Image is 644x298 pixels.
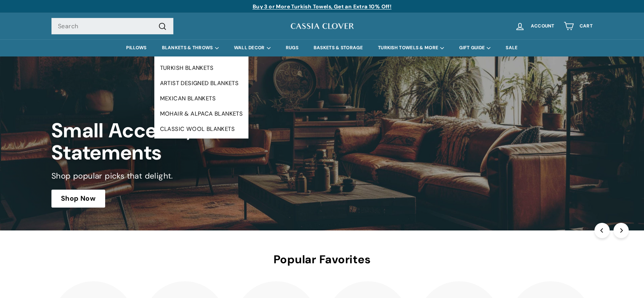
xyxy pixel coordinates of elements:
a: Account [510,15,559,37]
button: Next [614,223,629,238]
a: Cart [559,15,597,37]
a: Buy 3 or More Turkish Towels, Get an Extra 10% Off! [253,3,391,10]
a: PILLOWS [119,39,154,56]
a: TURKISH BLANKETS [154,60,249,76]
summary: TURKISH TOWELS & MORE [370,39,452,56]
button: Previous [594,223,610,238]
span: Cart [580,24,593,29]
div: Primary [36,39,608,56]
span: Account [531,24,554,29]
a: CLASSIC WOOL BLANKETS [154,121,249,137]
a: BASKETS & STORAGE [306,39,370,56]
summary: GIFT GUIDE [452,39,498,56]
input: Search [51,18,173,35]
a: SALE [498,39,525,56]
a: ARTIST DESIGNED BLANKETS [154,76,249,91]
a: MOHAIR & ALPACA BLANKETS [154,106,249,121]
h2: Popular Favorites [51,253,593,266]
a: MEXICAN BLANKETS [154,91,249,106]
summary: BLANKETS & THROWS [154,39,226,56]
summary: WALL DECOR [226,39,278,56]
a: RUGS [278,39,306,56]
